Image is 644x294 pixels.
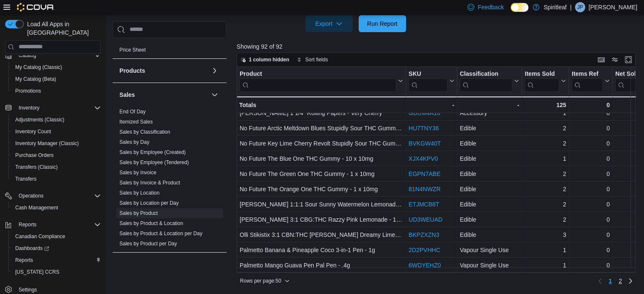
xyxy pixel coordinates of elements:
a: Canadian Compliance [12,231,69,242]
a: My Catalog (Beta) [12,74,60,84]
button: Product [240,70,403,91]
a: Sales by Product per Day [119,241,177,247]
div: Palmetto Mango Guava Pen Pal Pen - .4g [240,260,403,270]
div: 0 [572,230,610,240]
div: 0 [572,260,610,270]
button: Inventory Manager (Classic) [8,137,104,149]
span: 1 [608,277,612,285]
a: EGPN7ABE [409,170,440,177]
div: 0 [572,214,610,225]
div: Classification [460,70,513,78]
span: Sales by Location per Day [119,200,179,206]
span: Sales by Product & Location per Day [119,230,202,237]
span: Inventory [15,103,101,113]
button: Rows per page:50 [237,276,293,286]
div: - [409,100,454,110]
div: 1 [525,260,566,270]
span: End Of Day [119,108,146,115]
button: Previous page [595,276,605,286]
div: Product [240,70,396,91]
div: 2 [525,138,566,148]
div: 3 [525,230,566,240]
button: 1 column hidden [237,55,293,65]
div: 0 [572,199,610,209]
div: Items Sold [525,70,559,78]
div: Vapour Single Use [460,245,520,255]
a: Sales by Location per Day [119,200,179,206]
span: Reports [15,257,33,264]
h3: Products [119,66,145,75]
span: Sales by Location [119,190,160,196]
a: Dashboards [8,242,104,254]
div: 0 [572,108,610,118]
button: Sales [210,90,220,100]
a: 6WDYEHZ0 [409,262,441,269]
div: Sales [113,107,227,252]
nav: Pagination for preceding grid [595,274,636,288]
div: Edible [460,138,520,148]
div: 0 [572,169,610,179]
div: Vapour Single Use [460,260,520,270]
div: 2 [525,199,566,209]
a: Sales by Classification [119,129,170,135]
span: Cash Management [15,204,58,211]
a: UD3WEUAD [409,216,442,223]
div: 0 [572,184,610,194]
h3: Sales [119,91,135,99]
p: [PERSON_NAME] [589,2,637,12]
div: Items Ref [572,70,603,91]
button: Purchase Orders [8,149,104,161]
span: Dashboards [12,243,101,253]
div: 0 [572,154,610,164]
span: Sort fields [305,56,328,63]
div: No Future Arctic Meltdown Blues Stupidly Sour THC Gummy - 1 x 10mg [240,123,403,133]
button: Catalog [2,49,104,61]
div: 0 [572,123,610,133]
div: [PERSON_NAME] 1:1:1 Sour Sunny Watermelon Lemonade - 1 x 10:10:10mg [240,199,403,209]
a: GBUM4A10 [409,110,440,116]
button: Reports [15,220,40,230]
span: Transfers (Classic) [12,162,101,172]
div: 2 [525,169,566,179]
a: Cash Management [12,203,61,213]
span: Sales by Invoice [119,169,156,176]
a: Price Sheet [119,47,146,53]
a: Sales by Product & Location per Day [119,231,202,236]
span: Sales by Product per Day [119,240,177,247]
button: Keyboard shortcuts [596,55,606,65]
div: Edible [460,184,520,194]
span: My Catalog (Classic) [15,64,62,71]
span: Transfers [15,176,36,182]
span: My Catalog (Beta) [12,74,101,84]
a: Sales by Invoice & Product [119,180,180,186]
span: Sales by Day [119,139,149,146]
a: Sales by Employee (Tendered) [119,159,189,165]
div: SKU [409,70,448,78]
a: Inventory Count [12,126,55,137]
a: End Of Day [119,109,146,115]
button: Items Ref [572,70,610,91]
span: Transfers (Classic) [15,164,58,170]
a: Dashboards [12,243,53,253]
div: 2 [525,123,566,133]
span: My Catalog (Beta) [15,76,56,82]
span: Inventory Manager (Classic) [12,138,101,148]
span: Rows per page : 50 [240,278,281,284]
div: Jean Paul A [575,2,585,12]
button: Run Report [359,15,406,32]
span: Sales by Classification [119,129,170,135]
button: Pricing [210,28,220,38]
div: Pricing [113,45,227,58]
a: BKPZXZN3 [409,231,439,238]
div: [PERSON_NAME] 1 1/4" Rolling Papers - Very Cherry [240,108,403,118]
span: Transfers [12,174,101,184]
button: Sort fields [293,55,331,65]
a: Transfers (Classic) [12,162,61,172]
a: Transfers [12,174,40,184]
span: Inventory Manager (Classic) [15,140,79,147]
button: Operations [15,191,47,201]
button: Cash Management [8,202,104,214]
ul: Pagination for preceding grid [605,274,625,288]
img: Cova [17,3,55,11]
div: 1 [525,154,566,164]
